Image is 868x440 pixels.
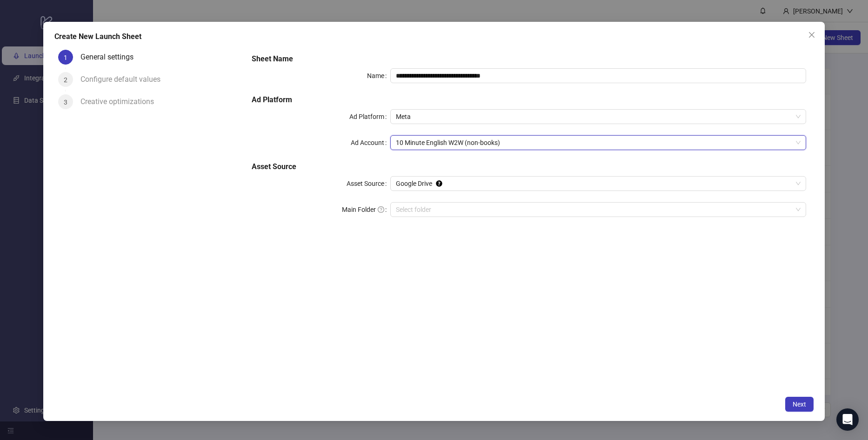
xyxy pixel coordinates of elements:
label: Asset Source [347,176,390,191]
label: Ad Platform [349,109,390,124]
div: Create New Launch Sheet [54,31,813,42]
span: Google Drive [396,177,801,190]
span: question-circle [378,206,384,213]
input: Name [390,68,806,83]
span: close [808,31,815,39]
h5: Ad Platform [252,94,806,105]
h5: Asset Source [252,161,806,172]
div: Creative optimizations [80,94,161,109]
label: Main Folder [342,202,390,217]
span: 1 [64,54,67,61]
label: Name [367,68,390,83]
span: 2 [64,76,67,84]
label: Ad Account [351,135,390,150]
div: Open Intercom Messenger [836,408,859,431]
button: Close [804,27,819,42]
div: Configure default values [80,72,168,87]
div: Tooltip anchor [435,179,443,188]
h5: Sheet Name [252,53,806,65]
span: 10 Minute English W2W (non-books) [396,136,801,150]
button: Next [785,397,814,412]
span: Meta [396,110,801,124]
span: Next [793,401,806,408]
div: General settings [80,50,141,65]
span: 3 [64,99,67,106]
